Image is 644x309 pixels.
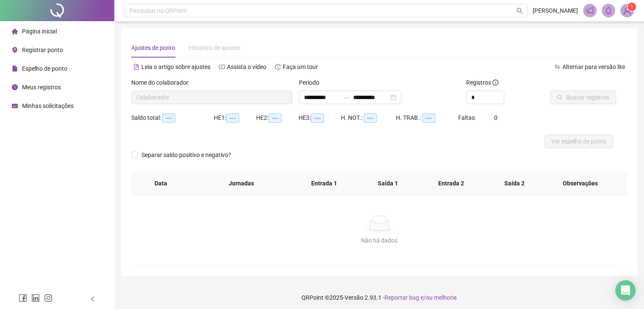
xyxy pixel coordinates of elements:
span: Minhas solicitações [22,102,74,109]
span: --:-- [364,113,377,123]
th: Jornadas [191,172,293,195]
span: --:-- [162,113,175,123]
span: --:-- [226,113,239,123]
span: Espelho de ponto [22,65,67,72]
span: Página inicial [22,28,57,35]
span: bell [605,7,612,14]
span: Observações [547,179,614,188]
span: --:-- [311,113,324,123]
span: Registrar ponto [22,47,63,53]
span: Reportar bug e/ou melhoria [384,294,457,301]
span: Assista o vídeo [227,63,266,70]
span: Faça um tour [283,63,318,70]
span: Histórico de ajustes [189,44,240,51]
label: Nome do colaborador [131,78,194,87]
span: swap [554,64,560,70]
span: --:-- [268,113,282,123]
span: environment [12,47,18,53]
span: to [343,94,350,101]
span: notification [586,7,594,14]
span: Leia o artigo sobre ajustes [141,63,210,70]
button: Buscar registros [550,91,616,104]
div: Open Intercom Messenger [615,280,636,301]
span: schedule [12,103,18,109]
div: Não há dados [141,236,617,245]
span: 0 [494,114,498,121]
sup: Atualize o seu contato no menu Meus Dados [627,3,636,11]
div: HE 1: [214,113,256,123]
span: left [90,296,96,302]
span: facebook [19,294,27,302]
span: Meus registros [22,84,61,91]
span: info-circle [492,80,498,86]
button: Ver espelho de ponto [544,135,613,148]
span: Faltas: [458,114,477,121]
span: search [517,8,523,14]
img: 78408 [621,4,633,17]
label: Período [299,78,325,87]
span: home [12,28,18,34]
div: HE 3: [299,113,341,123]
div: H. TRAB.: [396,113,458,123]
th: Entrada 2 [420,172,483,195]
div: HE 2: [256,113,299,123]
span: file [12,66,18,72]
th: Saída 1 [356,172,420,195]
span: [PERSON_NAME] [533,6,578,15]
span: youtube [219,64,225,70]
th: Data [131,172,191,195]
span: 1 [630,4,633,10]
div: H. NOT.: [341,113,396,123]
span: file-text [133,64,139,70]
span: Separar saldo positivo e negativo? [138,150,235,160]
span: Registros [466,78,498,87]
span: history [275,64,281,70]
span: instagram [44,294,53,302]
span: --:-- [422,113,435,123]
div: Saldo total: [131,113,214,123]
span: swap-right [343,94,350,101]
span: Alternar para versão lite [562,63,625,70]
th: Entrada 1 [293,172,356,195]
span: Ajustes de ponto [131,44,175,51]
span: linkedin [31,294,40,302]
th: Observações [540,172,621,195]
th: Saída 2 [483,172,546,195]
span: Versão [345,294,363,301]
span: clock-circle [12,84,18,90]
